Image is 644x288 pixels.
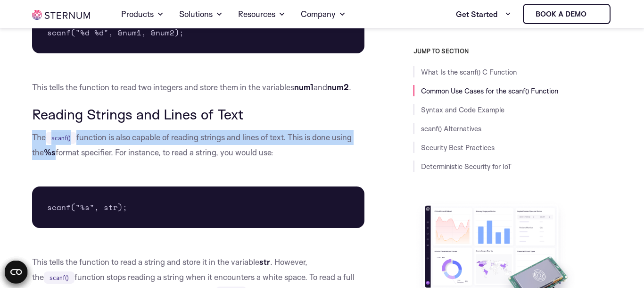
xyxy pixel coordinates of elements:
[32,12,364,53] pre: scanf("%d %d", &num1, &num2);
[32,186,364,228] pre: scanf("%s", str);
[44,147,56,157] b: %s
[590,10,598,18] img: sternum iot
[32,10,90,20] img: sternum iot
[456,5,512,24] a: Get Started
[327,82,349,92] strong: num2
[121,1,164,27] a: Products
[523,4,611,24] a: Book a demo
[46,132,76,144] code: scanf()
[5,261,27,283] button: Open CMP widget
[421,105,504,114] a: Syntax and Code Example
[32,80,364,95] p: This tells the function to read two integers and store them in the variables and .
[259,257,270,267] b: str
[421,86,558,95] a: Common Use Cases for the scanf() Function
[413,47,612,55] h3: JUMP TO SECTION
[179,1,223,27] a: Solutions
[32,130,364,160] p: The function is also capable of reading strings and lines of text. This is done using the format ...
[421,143,495,152] a: Security Best Practices
[301,1,346,27] a: Company
[421,124,481,133] a: scanf() Alternatives
[32,106,364,122] h3: Reading Strings and Lines of Text
[44,271,74,284] code: scanf()
[238,1,286,27] a: Resources
[421,162,512,171] a: Deterministic Security for IoT
[294,82,314,92] strong: num1
[421,68,517,76] a: What Is the scanf() C Function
